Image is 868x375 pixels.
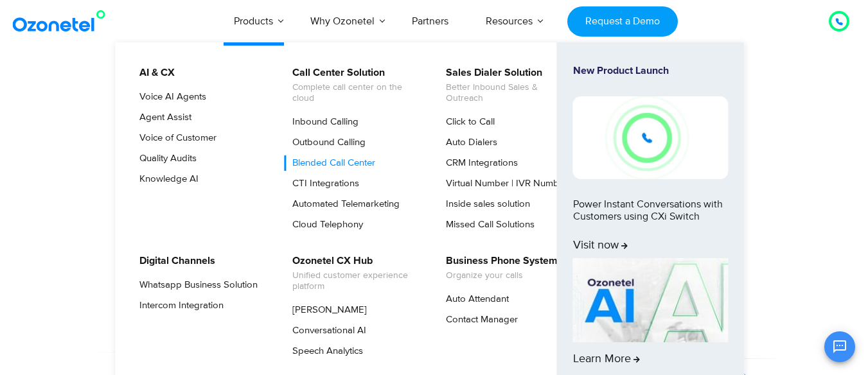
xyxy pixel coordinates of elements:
[33,177,836,191] div: Turn every conversation into a growth engine for your enterprise.
[284,114,360,130] a: Inbound Calling
[284,302,369,318] a: [PERSON_NAME]
[292,270,419,292] span: Unified customer experience platform
[284,176,361,191] a: CTI Integrations
[446,82,572,104] span: Better Inbound Sales & Outreach
[131,253,217,269] a: Digital Channels
[131,171,200,187] a: Knowledge AI
[131,151,199,166] a: Quality Audits
[284,323,368,338] a: Conversational AI
[131,130,218,146] a: Voice of Customer
[284,217,365,232] a: Cloud Telephony
[438,135,499,150] a: Auto Dialers
[33,115,836,177] div: Customer Experiences
[573,239,628,253] span: Visit now
[284,135,368,150] a: Outbound Calling
[33,82,836,123] div: Orchestrate Intelligent
[573,65,729,253] a: New Product LaunchPower Instant Conversations with Customers using CXi SwitchVisit now
[131,277,260,293] a: Whatsapp Business Solution
[284,344,365,359] a: Speech Analytics
[284,253,421,294] a: Ozonetel CX HubUnified customer experience platform
[438,65,574,106] a: Sales Dialer SolutionBetter Inbound Sales & Outreach
[438,155,520,171] a: CRM Integrations
[284,196,402,212] a: Automated Telemarketing
[438,196,532,212] a: Inside sales solution
[446,270,558,281] span: Organize your calls
[438,114,497,130] a: Click to Call
[284,65,421,106] a: Call Center SolutionComplete call center on the cloud
[573,258,729,367] a: Learn More
[131,89,208,105] a: Voice AI Agents
[438,253,560,283] a: Business Phone SystemOrganize your calls
[438,217,536,232] a: Missed Call Solutions
[824,331,855,362] button: Open chat
[438,176,569,191] a: Virtual Number | IVR Number
[131,298,226,313] a: Intercom Integration
[438,292,511,307] a: Auto Attendant
[573,258,729,343] img: AI
[573,96,729,179] img: New-Project-17.png
[292,82,419,104] span: Complete call center on the cloud
[567,6,677,37] a: Request a Demo
[438,312,520,327] a: Contact Manager
[573,353,640,367] span: Learn More
[131,110,193,125] a: Agent Assist
[131,65,177,81] a: AI & CX
[284,155,377,171] a: Blended Call Center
